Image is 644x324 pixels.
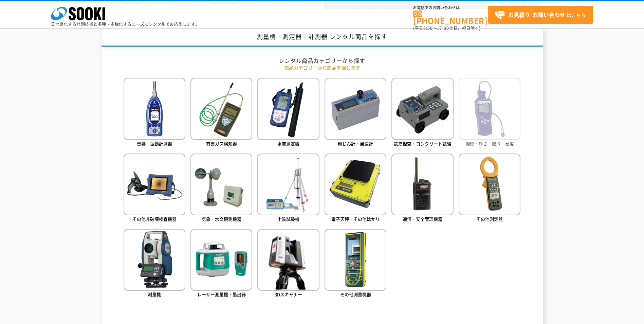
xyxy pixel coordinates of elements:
img: 粉じん計・風速計 [325,78,386,140]
img: 水質測定器 [257,78,319,140]
a: 土質試験機 [257,154,319,224]
span: その他測量機器 [340,291,371,298]
img: レーザー測量機・墨出器 [190,229,252,291]
a: 通信・安全管理機器 [391,154,453,224]
img: 測量機 [124,229,185,291]
span: 粉じん計・風速計 [338,140,373,147]
a: 音響・振動計測器 [124,78,185,148]
span: 測量機 [148,291,161,298]
a: その他非破壊検査機器 [124,154,185,224]
span: その他測定器 [476,216,503,222]
img: 土質試験機 [257,154,319,215]
img: 探傷・厚さ・膜厚・硬度 [459,78,520,140]
img: 有害ガス検知器 [190,78,252,140]
span: 8:50 [423,25,433,31]
img: その他測定器 [459,154,520,215]
a: 電子天秤・その他はかり [325,154,386,224]
span: 水質測定器 [277,140,299,147]
img: 電子天秤・その他はかり [325,154,386,215]
img: その他測量機器 [325,229,386,291]
span: はこちら [495,10,586,20]
span: (平日 ～ 土日、祝日除く) [413,25,480,31]
a: 気象・水文観測機器 [190,154,252,224]
a: お見積り･お問い合わせはこちら [488,6,593,24]
a: 粉じん計・風速計 [325,78,386,148]
img: 通信・安全管理機器 [391,154,453,215]
a: 鉄筋探査・コンクリート試験 [391,78,453,148]
span: 探傷・厚さ・膜厚・硬度 [465,140,514,147]
strong: お見積り･お問い合わせ [508,11,565,19]
span: 鉄筋探査・コンクリート試験 [394,140,451,147]
img: 3Dスキャナー [257,229,319,291]
span: 17:30 [437,25,449,31]
span: 電子天秤・その他はかり [331,216,380,222]
a: その他測定器 [459,154,520,224]
span: お電話でのお問い合わせは [413,6,488,10]
a: レーザー測量機・墨出器 [190,229,252,299]
a: 3Dスキャナー [257,229,319,299]
a: 探傷・厚さ・膜厚・硬度 [459,78,520,148]
a: 測量機 [124,229,185,299]
a: [PHONE_NUMBER] [413,11,488,24]
img: 鉄筋探査・コンクリート試験 [391,78,453,140]
span: 有害ガス検知器 [206,140,237,147]
span: レーザー測量機・墨出器 [197,291,246,298]
img: 音響・振動計測器 [124,78,185,140]
img: 気象・水文観測機器 [190,154,252,215]
span: 気象・水文観測機器 [202,216,241,222]
span: 3Dスキャナー [275,291,302,298]
p: 日々進化する計測技術と多種・多様化するニーズにレンタルでお応えします。 [51,22,200,26]
span: 音響・振動計測器 [137,140,172,147]
h2: レンタル商品カテゴリーから探す [124,57,521,64]
span: その他非破壊検査機器 [132,216,177,222]
img: その他非破壊検査機器 [124,154,185,215]
span: 通信・安全管理機器 [403,216,442,222]
p: 商品カテゴリーから商品を探します [124,64,521,71]
h1: 測量機・測定器・計測器 レンタル商品を探す [102,28,543,47]
a: その他測量機器 [325,229,386,299]
a: 有害ガス検知器 [190,78,252,148]
span: 土質試験機 [277,216,299,222]
a: 水質測定器 [257,78,319,148]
